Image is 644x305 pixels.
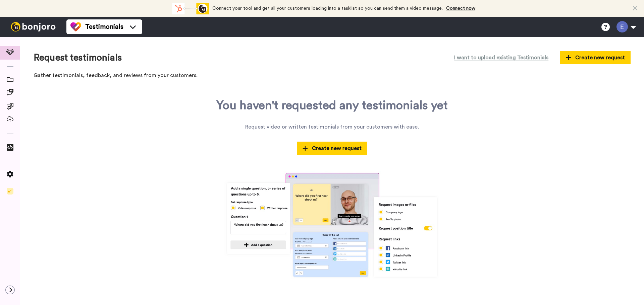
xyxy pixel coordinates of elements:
[85,22,123,31] span: Testimonials
[560,51,631,64] button: Create new request
[8,22,58,31] img: bj-logo-header-white.svg
[566,54,625,62] span: Create new request
[454,54,548,62] span: I want to upload existing Testimonials
[70,21,81,32] img: tm-color.svg
[34,53,122,63] h1: Request testimonials
[245,123,419,131] div: Request video or written testimonials from your customers with ease.
[446,6,475,11] a: Connect now
[7,188,13,195] img: Checklist.svg
[34,72,631,79] p: Gather testimonials, feedback, and reviews from your customers.
[212,6,443,11] span: Connect your tool and get all your customers loading into a tasklist so you can send them a video...
[449,50,553,65] button: I want to upload existing Testimonials
[303,144,362,152] span: Create new request
[172,3,209,14] div: animation
[297,142,367,155] button: Create new request
[224,171,440,279] img: tm-lp.jpg
[216,99,448,112] div: You haven't requested any testimonials yet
